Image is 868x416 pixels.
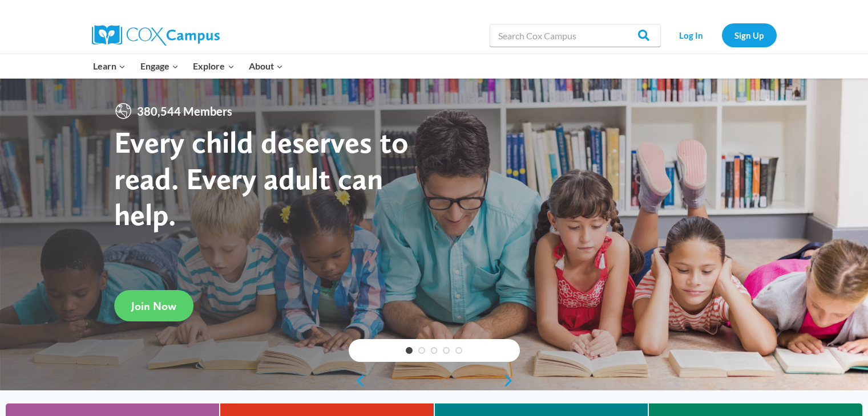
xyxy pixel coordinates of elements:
[349,369,520,392] div: content slider buttons
[349,374,366,388] a: previous
[418,347,425,354] a: 2
[92,25,220,46] img: Cox Campus
[722,23,777,47] a: Sign Up
[490,24,661,47] input: Search Cox Campus
[431,347,438,354] a: 3
[140,59,179,74] span: Engage
[114,124,409,233] strong: Every child deserves to read. Every adult can help.
[93,59,126,74] span: Learn
[406,347,413,354] a: 1
[114,290,193,321] a: Join Now
[132,102,237,120] span: 380,544 Members
[667,23,716,47] a: Log In
[249,59,283,74] span: About
[86,54,290,78] nav: Primary Navigation
[131,299,176,313] span: Join Now
[193,59,234,74] span: Explore
[503,374,520,388] a: next
[455,347,462,354] a: 5
[443,347,450,354] a: 4
[667,23,777,47] nav: Secondary Navigation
